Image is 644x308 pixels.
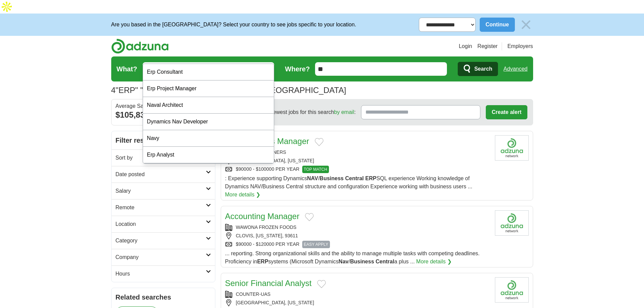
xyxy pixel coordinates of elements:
[225,175,473,189] span: : Experience supporting Dynamics / SQL experience Working knowledge of Dynamics NAV/Business Cent...
[116,237,206,245] h2: Category
[225,251,480,264] span: ... reporting. Strong organizational skills and the ability to manage multiple tasks with competi...
[317,280,326,288] button: Add to favorite jobs
[225,166,490,173] div: $90000 - $100000 PER YEAR
[112,216,215,232] a: Location
[507,42,533,50] a: Employers
[225,232,490,239] div: CLOVIS, [US_STATE], 93611
[225,157,490,164] div: [GEOGRAPHIC_DATA], [US_STATE]
[302,241,330,248] span: EASY APPLY
[225,299,490,306] div: [GEOGRAPHIC_DATA], [US_STATE]
[495,135,529,161] img: Pinnacle Partners logo
[285,64,310,74] label: Where?
[116,103,211,109] div: Average Salary
[225,191,261,199] a: More details ❯
[116,220,206,228] h2: Location
[116,170,206,179] h2: Date posted
[302,166,329,173] span: TOP MATCH
[503,62,527,76] a: Advanced
[111,39,169,54] img: Adzuna logo
[143,97,274,114] div: Naval Architect
[143,114,274,130] div: Dynamics Nav Developer
[305,213,314,221] button: Add to favorite jobs
[112,149,215,166] a: Sort by
[257,259,268,264] strong: ERP
[116,187,206,195] h2: Salary
[350,259,374,264] strong: Business
[339,259,349,264] strong: Nav
[111,84,116,96] span: 4
[519,18,533,32] img: icon_close_no_bg.svg
[112,166,215,183] a: Date posted
[365,175,377,181] strong: ERP
[225,241,490,248] div: $90000 - $120000 PER YEAR
[112,131,215,149] h2: Filter results
[319,175,343,181] strong: Business
[458,62,498,76] button: Search
[225,291,490,298] div: COUNTER-UAS
[334,109,354,115] a: by email
[477,42,498,50] a: Register
[111,86,346,95] h1: "ERP" "NAV" "Business Central" Jobs in [GEOGRAPHIC_DATA]
[112,232,215,249] a: Category
[112,199,215,216] a: Remote
[315,138,324,146] button: Add to favorite jobs
[495,277,529,303] img: Company logo
[474,62,492,76] span: Search
[240,108,356,116] span: Receive the newest jobs for this search :
[495,210,529,236] img: Company logo
[143,64,274,80] div: Erp Consultant
[486,105,527,119] button: Create alert
[416,258,452,266] a: More details ❯
[345,175,364,181] strong: Central
[225,279,312,288] a: Senior Financial Analyst
[225,212,300,221] a: Accounting Manager
[116,253,206,261] h2: Company
[112,249,215,265] a: Company
[116,154,206,162] h2: Sort by
[480,18,515,32] button: Continue
[143,147,274,163] div: Erp Analyst
[116,292,211,302] h2: Related searches
[143,130,274,147] div: Navy
[376,259,394,264] strong: Central
[111,21,356,29] p: Are you based in the [GEOGRAPHIC_DATA]? Select your country to see jobs specific to your location.
[112,183,215,199] a: Salary
[112,265,215,282] a: Hours
[116,270,206,278] h2: Hours
[459,42,472,50] a: Login
[116,204,206,212] h2: Remote
[307,175,318,181] strong: NAV
[117,64,137,74] label: What?
[225,224,490,231] div: WAWONA FROZEN FOODS
[143,80,274,97] div: Erp Project Manager
[116,109,211,121] div: $105,833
